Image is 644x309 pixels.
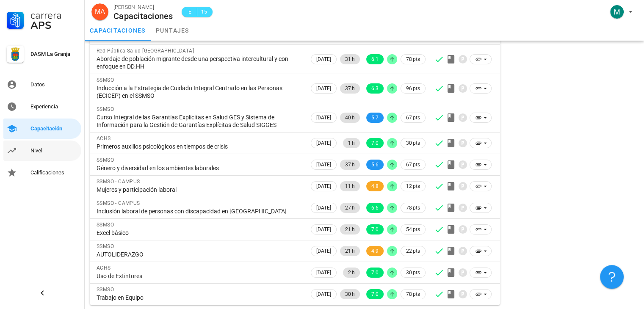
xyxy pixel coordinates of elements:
span: 21 h [345,246,355,256]
div: DASM La Granja [30,51,78,58]
div: Datos [30,81,78,88]
span: 37 h [345,83,355,94]
span: SSMSO [97,157,114,163]
span: SSMSO - CAMPUS [97,179,140,185]
span: SSMSO [97,287,114,292]
a: Experiencia [3,97,81,117]
span: [DATE] [316,182,331,191]
div: avatar [91,3,108,20]
span: 21 h [345,224,355,235]
span: 11 h [345,181,355,191]
div: Capacitación [30,125,78,132]
span: 7.0 [371,224,379,235]
span: 7.0 [371,289,379,299]
span: 2 h [348,268,355,278]
span: 12 pts [406,182,420,190]
span: [DATE] [316,113,331,122]
div: Inducción a la Estrategia de Cuidado Integral Centrado en las Personas (ECICEP) en el SSMSO [97,84,302,99]
span: 5.7 [371,113,379,123]
span: SSMSO [97,222,114,228]
span: 7.0 [371,138,379,148]
div: Trabajo en Equipo [97,294,302,301]
span: [DATE] [316,225,331,234]
span: 30 pts [406,139,420,147]
span: 54 pts [406,225,420,234]
span: [DATE] [316,268,331,277]
span: 30 pts [406,268,420,277]
a: Capacitación [3,119,81,139]
span: 27 h [345,203,355,213]
span: 78 pts [406,290,420,298]
span: [DATE] [316,246,331,256]
div: Excel básico [97,229,302,237]
div: Nivel [30,147,78,154]
div: Abordaje de población migrante desde una perspectiva intercultural y con enfoque en DD.HH [97,55,302,70]
span: [DATE] [316,290,331,299]
span: 40 h [345,113,355,123]
div: Curso Integral de las Garantías Explícitas en Salud GES y Sistema de Información para la Gestión ... [97,113,302,129]
div: Inclusión laboral de personas con discapacidad en [GEOGRAPHIC_DATA] [97,207,302,215]
span: SSMSO [97,77,114,83]
div: Capacitaciones [113,11,173,21]
span: 7.0 [371,268,379,278]
span: 30 h [345,289,355,299]
span: 78 pts [406,55,420,63]
span: 4.9 [371,246,379,256]
div: Calificaciones [30,169,78,176]
div: AUTOLIDERAZGO [97,251,302,258]
a: capacitaciones [85,20,151,41]
span: [DATE] [316,84,331,93]
a: Nivel [3,141,81,161]
div: Carrera [30,10,78,20]
span: 37 h [345,160,355,170]
span: 5.6 [371,160,379,170]
span: 15 [201,8,207,16]
span: 67 pts [406,160,420,169]
span: [DATE] [316,203,331,212]
div: APS [30,20,78,30]
div: Mujeres y participación laboral [97,186,302,193]
a: Datos [3,74,81,95]
span: Red Pública Salud [GEOGRAPHIC_DATA] [97,48,194,54]
span: E [187,8,193,16]
span: 67 pts [406,113,420,122]
span: 4.8 [371,181,379,191]
span: SSMSO [97,106,114,112]
div: Género y diversidad en los ambientes laborales [97,164,302,172]
span: MA [95,3,105,20]
span: SSMSO - CAMPUS [97,200,140,206]
span: 78 pts [406,204,420,212]
a: puntajes [151,20,194,41]
span: [DATE] [316,160,331,169]
span: ACHS [97,135,111,141]
span: 96 pts [406,84,420,93]
span: [DATE] [316,138,331,148]
span: 6.3 [371,83,379,94]
span: [DATE] [316,55,331,64]
span: 1 h [348,138,355,148]
div: Primeros auxilios psicológicos en tiempos de crisis [97,143,302,150]
span: 6.1 [371,54,379,64]
span: ACHS [97,265,111,271]
span: 6.6 [371,203,379,213]
div: Uso de Extintores [97,272,302,280]
span: SSMSO [97,243,114,249]
span: 22 pts [406,247,420,255]
a: Calificaciones [3,163,81,183]
div: avatar [610,5,624,19]
span: 31 h [345,54,355,64]
div: Experiencia [30,103,78,110]
div: [PERSON_NAME] [113,3,173,11]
